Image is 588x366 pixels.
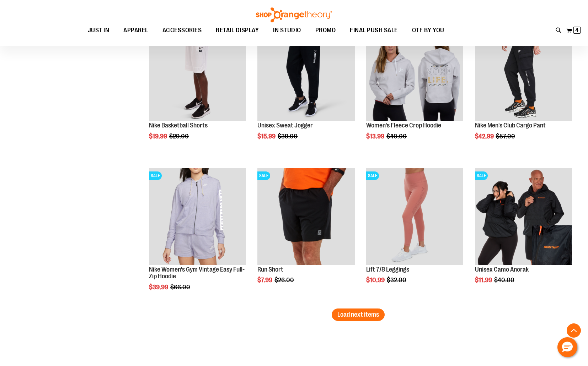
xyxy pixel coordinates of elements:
[405,22,451,39] a: OTF BY YOU
[412,22,444,38] span: OTF BY YOU
[475,277,493,284] span: $11.99
[350,22,398,38] span: FINAL PUSH SALE
[145,164,250,309] div: product
[557,337,577,357] button: Hello, have a question? Let’s chat.
[149,24,246,122] a: Product image for Nike Basketball Shorts
[170,284,191,291] span: $66.00
[366,24,463,121] img: Product image for Womens Fleece Crop Hoodie
[366,171,379,180] span: SALE
[366,168,463,266] a: Product image for Lift 7/8 LeggingsSALE
[363,164,467,302] div: product
[88,22,109,38] span: JUST IN
[149,284,169,291] span: $39.99
[496,133,516,140] span: $57.00
[471,164,576,302] div: product
[278,133,299,140] span: $39.00
[471,20,576,158] div: product
[254,20,358,158] div: product
[475,171,488,180] span: SALE
[257,168,354,266] a: Product image for Run ShortSALE
[575,27,579,34] span: 4
[337,311,379,318] span: Load next items
[363,20,467,158] div: product
[257,24,354,122] a: Product image for Unisex Sweat JoggerSALE
[149,168,246,265] img: Product image for Nike Gym Vintage Easy Full Zip Hoodie
[145,20,250,158] div: product
[366,24,463,122] a: Product image for Womens Fleece Crop HoodieSALE
[216,22,259,38] span: RETAIL DISPLAY
[475,266,529,273] a: Unisex Camo Anorak
[257,122,313,129] a: Unisex Sweat Jogger
[567,323,581,338] button: Back To Top
[209,22,266,39] a: RETAIL DISPLAY
[308,22,343,39] a: PROMO
[257,133,277,140] span: $15.99
[257,168,354,265] img: Product image for Run Short
[273,22,301,38] span: IN STUDIO
[475,122,546,129] a: Nike Men's Club Cargo Pant
[162,22,202,38] span: ACCESSORIES
[81,22,117,39] a: JUST IN
[257,24,354,121] img: Product image for Unisex Sweat Jogger
[149,122,208,129] a: Nike Basketball Shorts
[257,277,273,284] span: $7.99
[475,24,572,122] a: Product image for Nike Mens Club Cargo PantSALE
[332,308,385,321] button: Load next items
[475,168,572,265] img: Product image for Unisex Camo Anorak
[366,133,385,140] span: $13.99
[257,266,283,273] a: Run Short
[149,171,162,180] span: SALE
[149,133,168,140] span: $19.99
[387,277,407,284] span: $32.00
[149,266,245,280] a: Nike Women's Gym Vintage Easy Full-Zip Hoodie
[494,277,515,284] span: $40.00
[366,266,409,273] a: Lift 7/8 Leggings
[155,22,209,39] a: ACCESSORIES
[386,133,408,140] span: $40.00
[116,22,155,38] a: APPAREL
[366,122,441,129] a: Women's Fleece Crop Hoodie
[475,168,572,266] a: Product image for Unisex Camo AnorakSALE
[266,22,308,39] a: IN STUDIO
[343,22,405,39] a: FINAL PUSH SALE
[366,168,463,265] img: Product image for Lift 7/8 Leggings
[366,277,386,284] span: $10.99
[315,22,336,38] span: PROMO
[254,164,358,302] div: product
[257,171,270,180] span: SALE
[274,277,295,284] span: $26.00
[149,168,246,266] a: Product image for Nike Gym Vintage Easy Full Zip HoodieSALE
[475,24,572,121] img: Product image for Nike Mens Club Cargo Pant
[475,133,495,140] span: $42.99
[123,22,148,38] span: APPAREL
[255,7,333,22] img: Shop Orangetheory
[169,133,190,140] span: $29.00
[149,24,246,121] img: Product image for Nike Basketball Shorts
